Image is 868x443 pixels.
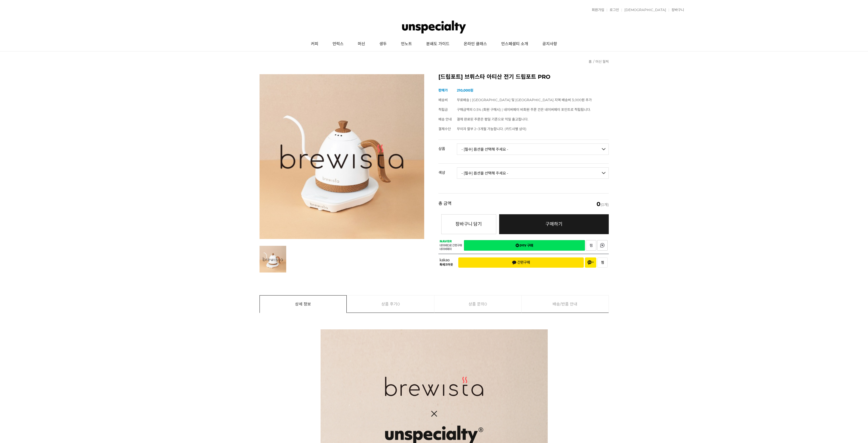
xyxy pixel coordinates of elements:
[607,8,619,12] a: 로그인
[457,37,494,51] a: 온라인 클래스
[438,140,457,153] th: 상품
[457,88,473,92] strong: 210,000원
[589,59,592,64] a: 홈
[535,37,564,51] a: 공지사항
[325,37,351,51] a: 언럭스
[595,59,609,64] a: 머신 월픽
[397,296,400,313] span: 0
[601,261,604,265] span: 찜
[597,257,608,268] button: 찜
[597,201,601,207] em: 0
[457,98,592,102] span: 무료배송 | [GEOGRAPHIC_DATA] 및 [GEOGRAPHIC_DATA] 지역 배송비 3,000원 추가
[499,214,609,234] a: 구매하기
[457,107,591,112] span: 구매금액의 0.5% (회원 구매시) | 네이버페이 비회원 주문 건은 네이버페이 포인트로 적립됩니다.
[402,18,466,36] img: 언스페셜티 몰
[597,201,609,207] span: (0개)
[351,37,372,51] a: 머신
[589,8,604,12] a: 회원가입
[458,257,584,268] button: 간편구매
[438,117,452,121] span: 배송 안내
[372,37,394,51] a: 생두
[438,107,448,112] span: 적립금
[586,240,596,251] a: 새창
[484,296,487,313] span: 0
[587,260,594,265] span: 채널 추가
[438,98,448,102] span: 배송비
[522,296,608,313] a: 배송/반품 안내
[457,117,528,121] span: 결제 완료된 주문은 평일 기준으로 익일 출고됩니다.
[440,258,454,267] span: 카카오 톡체크아웃
[585,257,596,268] button: 채널 추가
[438,201,451,207] strong: 총 금액
[622,8,666,12] a: [DEMOGRAPHIC_DATA]
[438,88,448,92] span: 판매가
[434,296,522,313] a: 상품 문의0
[260,296,347,313] a: 상세 정보
[457,127,526,131] span: 무이자 할부 2~3개월 가능합니다. (카드사별 상이)
[347,296,434,313] a: 상품 후기0
[545,221,562,227] span: 구매하기
[438,127,451,131] span: 결제수단
[438,74,609,80] h2: [드립포트] 브뤼스타 아티산 전기 드립포트 PRO
[304,37,325,51] a: 커피
[597,240,608,251] a: 새창
[438,164,457,177] th: 색상
[494,37,535,51] a: 언스페셜티 소개
[260,74,424,239] img: 브뤼스타, brewista, 아티산, 전기 드립포트
[512,260,530,265] span: 간편구매
[669,8,684,12] a: 장바구니
[419,37,457,51] a: 분쇄도 가이드
[464,240,585,251] a: 새창
[394,37,419,51] a: 언노트
[441,214,496,234] button: 장바구니 담기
